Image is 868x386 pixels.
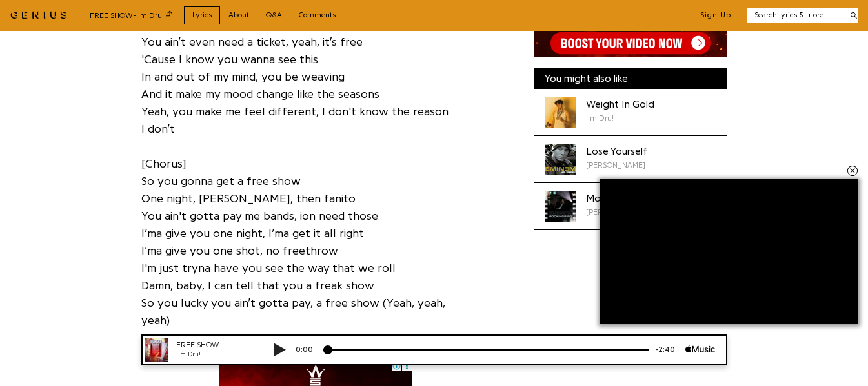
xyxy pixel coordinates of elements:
img: 72x72bb.jpg [14,4,37,27]
div: Lose Yourself [586,144,647,159]
div: Weight In Gold [586,97,654,112]
a: About [220,6,257,24]
input: Search lyrics & more [747,10,843,21]
a: Cover art for Weight In Gold by I'm Dru!Weight In GoldI'm Dru! [534,89,727,136]
a: Cover art for Mockingbird by EminemMockingbird[PERSON_NAME] [534,183,727,229]
a: Q&A [257,6,290,24]
a: Cover art for Lose Yourself by EminemLose Yourself[PERSON_NAME] [534,136,727,183]
div: -2:40 [518,10,554,21]
div: [PERSON_NAME] [586,206,645,218]
div: Cover art for Lose Yourself by Eminem [545,144,576,175]
div: Cover art for Mockingbird by Eminem [545,191,576,222]
div: I'm Dru! [586,112,654,124]
div: FREE SHOW [45,5,123,16]
a: Lyrics [184,6,220,24]
div: Cover art for Weight In Gold by I'm Dru! [545,97,576,128]
div: I'm Dru! [45,15,123,25]
button: Sign Up [700,10,731,21]
div: Mockingbird [586,191,645,206]
iframe: Advertisement [600,179,858,324]
div: You might also like [534,68,727,89]
a: Comments [290,6,344,24]
div: FREE SHOW - I'm Dru! [90,9,172,21]
div: [PERSON_NAME] [586,159,647,171]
